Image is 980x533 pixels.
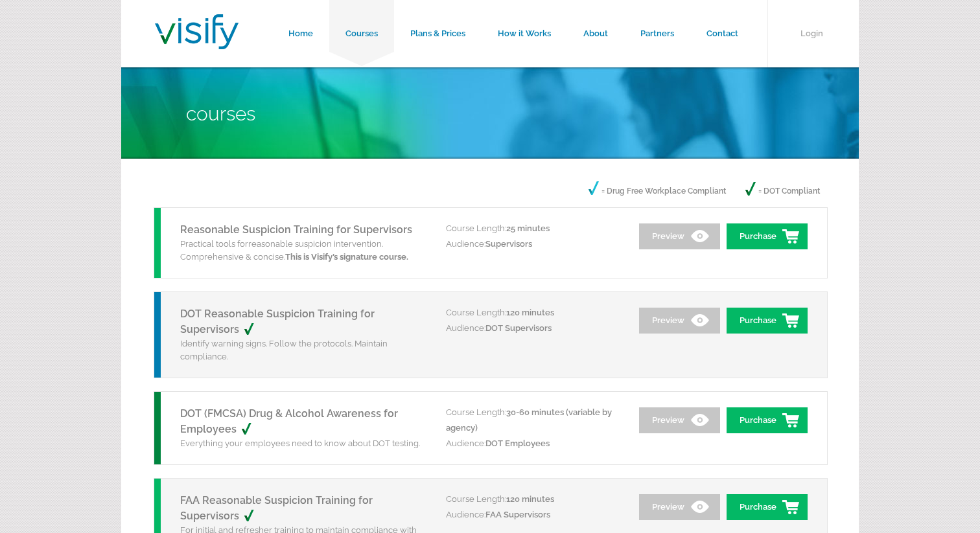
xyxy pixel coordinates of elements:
span: FAA Supervisors [485,510,550,519]
a: Purchase [727,494,808,520]
p: Audience: [446,507,621,523]
span: 25 minutes [506,223,550,233]
img: Visify Training [155,14,239,49]
p: Everything your employees need to know about DOT testing. [180,437,426,450]
p: Audience: [446,236,621,252]
strong: This is Visify’s signature course. [285,252,408,262]
a: FAA Reasonable Suspicion Training for Supervisors [180,494,373,522]
p: Practical tools for [180,238,426,264]
span: DOT Employees [485,438,550,448]
p: Course Length: [446,492,621,507]
a: Purchase [727,223,808,249]
a: DOT (FMCSA) Drug & Alcohol Awareness for Employees [180,407,398,435]
span: reasonable suspicion intervention. Comprehensive & concise. [180,239,408,262]
a: Preview [639,308,720,334]
span: Courses [186,102,255,125]
p: Audience: [446,321,621,336]
a: Preview [639,494,720,520]
a: Preview [639,407,720,433]
span: Supervisors [485,239,532,249]
span: 30-60 minutes (variable by agency) [446,407,612,433]
p: Course Length: [446,405,621,436]
p: Audience: [446,436,621,451]
span: 120 minutes [506,308,554,317]
a: Visify Training [155,34,239,53]
a: Purchase [727,308,808,334]
p: Course Length: [446,305,621,321]
p: = DOT Compliant [745,181,820,201]
a: Preview [639,223,720,249]
p: Identify warning signs. Follow the protocols. Maintain compliance. [180,337,426,363]
p: Course Length: [446,221,621,236]
a: Reasonable Suspicion Training for Supervisors [180,223,412,236]
span: DOT Supervisors [485,323,552,333]
span: 120 minutes [506,494,554,504]
p: = Drug Free Workplace Compliant [589,181,726,201]
a: Purchase [727,407,808,433]
a: DOT Reasonable Suspicion Training for Supervisors [180,308,375,335]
